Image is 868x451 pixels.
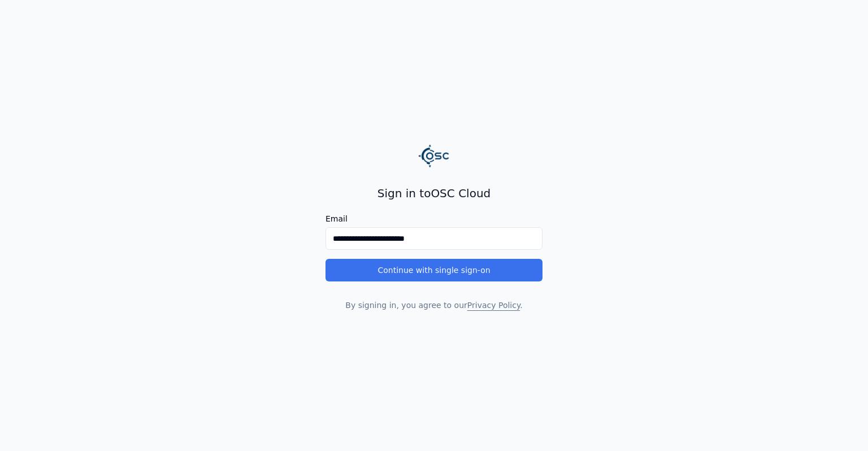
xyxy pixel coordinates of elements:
[325,300,542,311] p: By signing in, you agree to our .
[325,215,542,223] label: Email
[325,185,542,201] h2: Sign in to OSC Cloud
[418,140,450,172] img: Logo
[467,301,520,310] a: Privacy Policy
[325,259,542,281] button: Continue with single sign-on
